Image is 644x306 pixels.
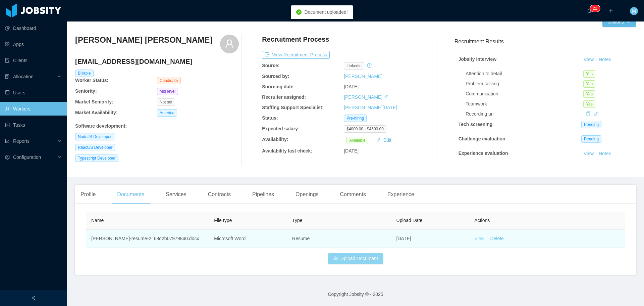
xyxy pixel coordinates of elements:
div: Recording url [466,111,583,118]
button: icon: cloud-uploadUpload Document [328,253,383,264]
a: icon: link [594,111,599,117]
div: Communication [466,90,583,97]
p: 2 [593,5,595,12]
span: Typescript Developer [75,155,118,162]
div: Pipelines [247,185,279,204]
div: Comments [335,185,371,204]
div: Experience [382,185,420,204]
button: Notes [596,56,614,64]
a: [PERSON_NAME] [344,94,382,100]
span: [DATE] [344,84,359,89]
h3: Recruitment Results [454,37,636,46]
span: Reports [13,138,30,144]
strong: Jobsity interview [459,56,497,62]
span: [DATE] [344,148,359,154]
td: [PERSON_NAME]-resume-2_68d2b07979840.docx [86,230,209,248]
span: linkedin [344,62,364,70]
a: icon: robotUsers [5,86,62,99]
b: Availability: [262,137,288,142]
b: Staffing Support Specialist: [262,105,324,110]
button: icon: exportView Recruitment Process [262,51,330,59]
b: Expected salary: [262,126,299,131]
a: icon: exportView Recruitment Process [262,52,330,57]
b: Market Availability: [75,110,118,115]
span: Not set [157,98,175,106]
b: Worker Status: [75,78,108,83]
span: Name [91,218,104,223]
span: Pending [581,121,601,128]
strong: Challenge evaluation [459,136,505,141]
span: Document uploaded! [304,9,347,15]
a: Delete [490,236,503,241]
span: Yes [583,80,595,88]
b: Software development : [75,123,127,129]
div: Attention to detail [466,70,583,77]
div: Services [160,185,192,204]
i: icon: setting [5,155,10,160]
b: Recruiter assigned: [262,94,306,100]
i: icon: history [367,63,372,68]
button: icon: editEdit [373,136,394,144]
button: Notes [596,150,614,158]
b: Sourced by: [262,74,289,79]
a: [PERSON_NAME][DATE] [344,105,397,110]
i: icon: copy [586,112,591,116]
span: [DATE] [396,236,411,241]
a: icon: pie-chartDashboard [5,21,62,35]
div: Problem solving [466,80,583,87]
div: Contracts [203,185,236,204]
a: icon: userWorkers [5,102,62,116]
b: Source: [262,63,279,68]
sup: 21 [590,5,600,12]
i: icon: user [225,39,234,48]
b: Seniority: [75,88,97,94]
span: NodeJS Developer [75,133,114,140]
h4: Recruitment Process [262,35,329,44]
span: Upload Date [396,218,423,223]
h3: [PERSON_NAME] [PERSON_NAME] [75,35,212,45]
a: icon: appstoreApps [5,38,62,51]
a: View [581,57,596,62]
span: M [632,7,636,15]
td: Microsoft Word [209,230,287,248]
a: icon: auditClients [5,54,62,67]
i: icon: solution [5,74,10,79]
strong: Experience evaluation [459,150,508,156]
b: Market Seniority: [75,99,113,104]
i: icon: line-chart [5,139,10,143]
footer: Copyright Jobsity © - 2025 [67,283,644,306]
div: Profile [75,185,101,204]
a: icon: profileTasks [5,118,62,132]
a: View [581,151,596,156]
b: Status: [262,115,278,121]
span: $4000.00 - $4500.00 [344,125,386,133]
a: [PERSON_NAME] [344,74,382,79]
a: View [474,236,484,241]
div: Openings [290,185,324,204]
b: Availability last check: [262,148,312,154]
span: Yes [583,90,595,98]
h4: [EMAIL_ADDRESS][DOMAIN_NAME] [75,57,239,66]
div: Teamwork [466,100,583,107]
p: 1 [595,5,597,12]
span: Actions [474,218,490,223]
span: Type [292,218,302,223]
b: Sourcing date: [262,84,295,89]
span: Allocation [13,74,34,79]
span: Mid level [157,88,178,95]
span: Billable [75,70,94,77]
strong: Tech screening [459,122,493,127]
i: icon: plus [608,8,613,13]
span: File type [214,218,232,223]
span: Pending [581,135,601,143]
i: icon: bell [587,8,592,13]
span: ReactJS Developer [75,144,115,151]
span: Resume [292,236,310,241]
span: Pre-hiring [344,115,367,122]
div: Documents [112,185,150,204]
span: Configuration [13,155,41,160]
span: Candidate [157,77,181,84]
div: Copy [586,111,591,118]
button: Notes [596,165,614,173]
